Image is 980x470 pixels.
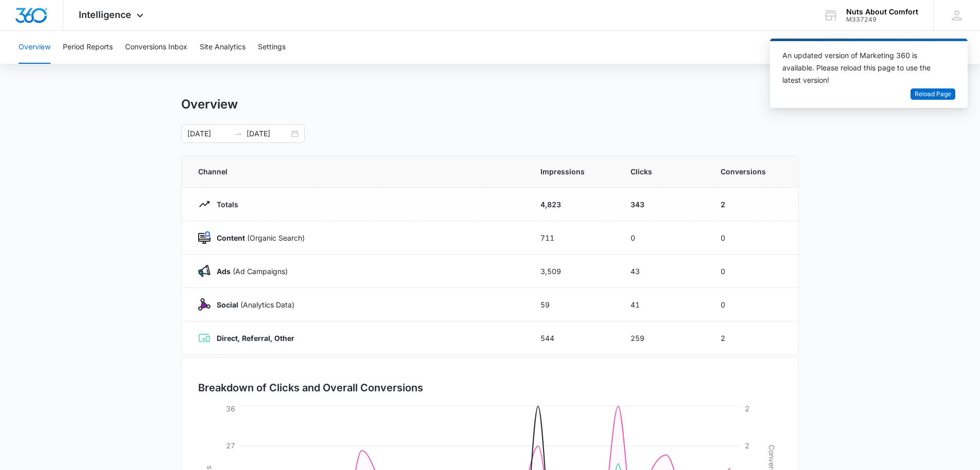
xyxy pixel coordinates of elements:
p: (Organic Search) [211,232,305,243]
p: (Ad Campaigns) [211,266,288,277]
td: 4,823 [528,188,618,221]
img: Ads [198,265,211,277]
div: account name [846,8,918,16]
td: 259 [618,321,708,355]
td: 59 [528,288,618,321]
strong: Direct, Referral, Other [217,334,294,342]
span: Impressions [540,166,606,177]
span: swap-right [234,130,242,138]
td: 544 [528,321,618,355]
img: Content [198,231,211,244]
span: Clicks [631,166,696,177]
button: Period Reports [63,31,113,64]
button: Overview [19,31,50,64]
span: Channel [198,166,516,177]
td: 43 [618,255,708,288]
td: 3,509 [528,255,618,288]
tspan: 27 [226,441,235,450]
strong: Content [217,233,245,242]
td: 0 [708,221,798,255]
h3: Breakdown of Clicks and Overall Conversions [198,380,423,395]
button: Reload Page [911,88,955,100]
td: 0 [708,255,798,288]
button: Site Analytics [200,31,246,64]
div: account id [846,16,918,23]
span: to [234,130,242,138]
p: Totals [211,199,238,210]
input: End date [247,128,289,139]
button: Conversions Inbox [125,31,187,64]
div: An updated version of Marketing 360 is available. Please reload this page to use the latest version! [782,49,943,86]
img: Social [198,298,211,311]
strong: Social [217,300,238,309]
p: (Analytics Data) [211,299,294,310]
td: 2 [708,188,798,221]
tspan: 36 [226,404,235,413]
strong: Ads [217,267,231,276]
span: Reload Page [915,89,951,99]
td: 41 [618,288,708,321]
td: 711 [528,221,618,255]
button: Settings [258,31,286,64]
span: Conversions [721,166,782,177]
td: 2 [708,321,798,355]
td: 0 [708,288,798,321]
span: Intelligence [79,9,131,20]
td: 0 [618,221,708,255]
h1: Overview [181,97,238,112]
input: Start date [187,128,230,139]
tspan: 2 [745,441,749,450]
tspan: 2 [745,404,749,413]
td: 343 [618,188,708,221]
